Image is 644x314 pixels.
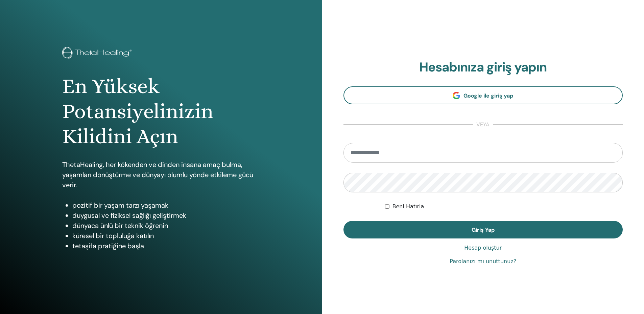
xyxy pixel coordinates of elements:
[343,60,623,75] h2: Hesabınıza giriş yapın
[472,226,495,233] span: Giriş Yap
[343,86,623,104] a: Google ile giriş yap
[72,231,260,241] li: küresel bir topluluğa katılın
[463,92,513,99] span: Google ile giriş yap
[62,160,260,190] p: ThetaHealing, her kökenden ve dinden insana amaç bulma, yaşamları dönüştürme ve dünyayı olumlu yö...
[72,221,260,231] li: dünyaca ünlü bir teknik öğrenin
[72,210,260,221] li: duygusal ve fiziksel sağlığı geliştirmek
[392,203,424,211] label: Beni Hatırla
[450,257,516,266] a: Parolanızı mı unuttunuz?
[343,221,623,238] button: Giriş Yap
[62,74,260,149] h1: En Yüksek Potansiyelinizin Kilidini Açın
[473,121,493,129] span: veya
[72,200,260,210] li: pozitif bir yaşam tarzı yaşamak
[464,244,502,252] a: Hesap oluştur
[72,241,260,251] li: tetaşifa pratiğine başla
[385,203,623,211] div: Keep me authenticated indefinitely or until I manually logout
